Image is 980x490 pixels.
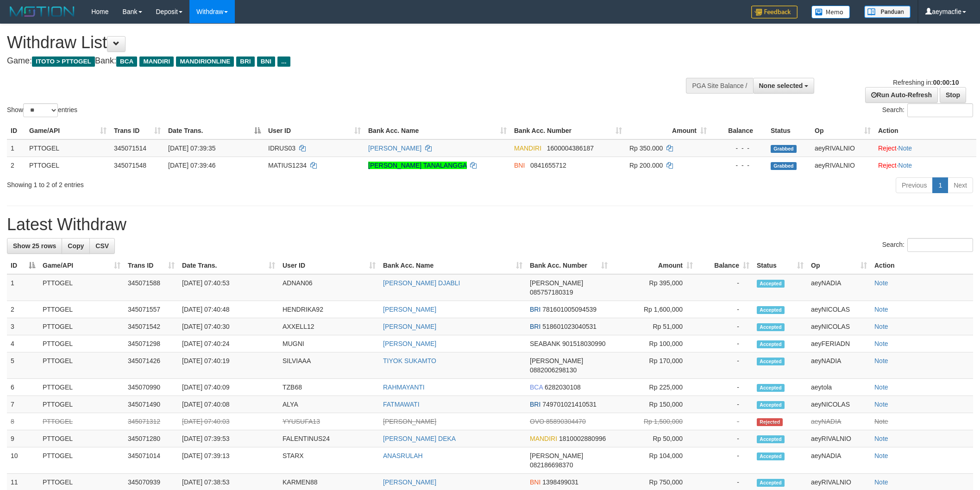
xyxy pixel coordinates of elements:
[383,306,436,313] a: [PERSON_NAME]
[530,279,583,287] span: [PERSON_NAME]
[383,452,423,459] a: ANASRULAH
[865,87,938,103] a: Run Auto-Refresh
[178,413,279,430] td: [DATE] 07:40:03
[7,301,39,318] td: 2
[279,447,379,474] td: STARX
[7,139,25,157] td: 1
[7,57,644,66] h4: Game: Bank:
[807,430,871,447] td: aeyRIVALNIO
[530,478,540,486] span: BNI
[39,301,124,318] td: PTTOGEL
[757,435,785,443] span: Accepted
[757,340,785,348] span: Accepted
[383,478,436,486] a: [PERSON_NAME]
[110,122,164,139] th: Trans ID: activate to sort column ascending
[530,162,566,169] span: Copy 0841655712 to clipboard
[530,461,573,469] span: Copy 082186698370 to clipboard
[279,396,379,413] td: ALYA
[526,257,611,274] th: Bank Acc. Number: activate to sort column ascending
[545,383,581,391] span: Copy 6282030108 to clipboard
[124,396,178,413] td: 345071490
[25,157,110,174] td: PTTOGEL
[697,318,753,335] td: -
[7,379,39,396] td: 6
[383,357,436,364] a: TIYOK SUKAMTO
[178,396,279,413] td: [DATE] 07:40:08
[757,479,785,487] span: Accepted
[7,430,39,447] td: 9
[89,238,115,254] a: CSV
[714,161,763,170] div: - - -
[368,162,467,169] a: [PERSON_NAME] TANALANGGA
[7,318,39,335] td: 3
[178,352,279,379] td: [DATE] 07:40:19
[279,413,379,430] td: YYUSUFA13
[7,33,644,52] h1: Withdraw List
[542,401,597,408] span: Copy 749701021410531 to clipboard
[697,430,753,447] td: -
[753,257,807,274] th: Status: activate to sort column ascending
[39,335,124,352] td: PTTOGEL
[893,79,959,86] span: Refreshing in:
[514,144,541,152] span: MANDIRI
[907,103,973,117] input: Search:
[807,413,871,430] td: aeyNADIA
[878,144,897,152] a: Reject
[807,396,871,413] td: aeyNICOLAS
[629,162,663,169] span: Rp 200.000
[7,157,25,174] td: 2
[898,162,912,169] a: Note
[368,144,421,152] a: [PERSON_NAME]
[611,301,697,318] td: Rp 1,600,000
[757,280,785,288] span: Accepted
[257,57,275,67] span: BNI
[268,144,295,152] span: IDRUS03
[178,257,279,274] th: Date Trans.: activate to sort column ascending
[611,335,697,352] td: Rp 100,000
[279,274,379,301] td: ADNAN06
[39,430,124,447] td: PTTOGEL
[7,5,77,19] img: MOTION_logo.png
[178,301,279,318] td: [DATE] 07:40:48
[124,430,178,447] td: 345071280
[7,274,39,301] td: 1
[751,6,798,19] img: Feedback.jpg
[7,447,39,474] td: 10
[39,379,124,396] td: PTTOGEL
[124,352,178,379] td: 345071426
[811,157,874,174] td: aeyRIVALNIO
[25,139,110,157] td: PTTOGEL
[933,79,959,86] strong: 00:00:10
[383,323,436,330] a: [PERSON_NAME]
[178,379,279,396] td: [DATE] 07:40:09
[542,323,597,330] span: Copy 518601023040531 to clipboard
[757,384,785,392] span: Accepted
[139,57,174,67] span: MANDIRI
[7,335,39,352] td: 4
[124,318,178,335] td: 345071542
[383,418,436,425] a: [PERSON_NAME]
[116,57,137,67] span: BCA
[264,122,364,139] th: User ID: activate to sort column ascending
[611,274,697,301] td: Rp 395,000
[7,257,39,274] th: ID: activate to sort column descending
[279,318,379,335] td: AXXELL12
[13,242,56,250] span: Show 25 rows
[874,401,888,408] a: Note
[874,279,888,287] a: Note
[807,274,871,301] td: aeyNADIA
[874,478,888,486] a: Note
[714,144,763,153] div: - - -
[279,430,379,447] td: FALENTINUS24
[611,447,697,474] td: Rp 104,000
[168,144,215,152] span: [DATE] 07:39:35
[178,447,279,474] td: [DATE] 07:39:13
[710,122,767,139] th: Balance
[811,139,874,157] td: aeyRIVALNIO
[383,435,456,442] a: [PERSON_NAME] DEKA
[807,379,871,396] td: aeytola
[68,242,84,250] span: Copy
[168,162,215,169] span: [DATE] 07:39:46
[32,57,95,67] span: ITOTO > PTTOGEL
[898,144,912,152] a: Note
